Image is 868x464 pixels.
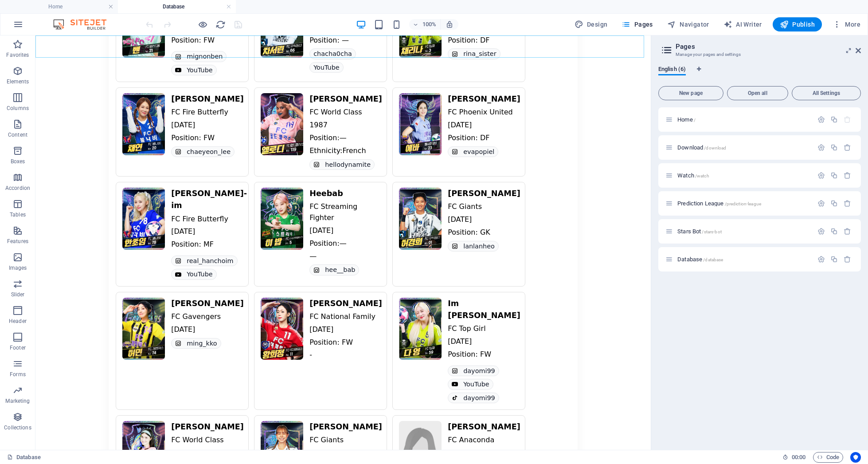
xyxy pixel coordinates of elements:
div: Duplicate [830,200,838,207]
h3: Manage your pages and settings [676,51,843,59]
p: Columns [7,105,29,112]
p: Content [8,131,27,138]
span: /stars-bot [702,229,721,234]
div: Home/ [675,117,813,122]
img: Jin Jung-sun [225,385,268,448]
button: Click here to leave preview mode and continue editing [197,19,208,30]
button: More [829,17,864,31]
i: Reload page [215,20,226,30]
p: Marketing [5,397,30,405]
img: Heebab [225,152,268,214]
h4: Database [118,2,236,12]
button: New page [658,86,723,100]
div: Settings [817,172,825,179]
p: Images [9,264,27,271]
p: Footer [10,344,26,351]
span: Click to open page [677,256,723,263]
img: Han Cho-im [87,152,129,214]
p: Tables [10,211,26,218]
button: Design [571,17,611,31]
p: Favorites [6,51,29,59]
div: Language Tabs [658,66,861,83]
div: Settings [817,256,825,263]
button: All Settings [792,86,861,100]
div: Duplicate [830,172,838,179]
span: Open all [731,90,784,96]
div: Remove [844,172,851,179]
div: Remove [844,228,851,235]
div: Duplicate [830,256,838,263]
div: The startpage cannot be deleted [844,116,851,123]
button: Open all [727,86,788,100]
span: More [833,20,860,29]
i: On resize automatically adjust zoom level to fit chosen device. [446,20,454,28]
button: AI Writer [720,17,766,31]
div: Remove [844,144,851,151]
p: Header [9,318,27,325]
div: Remove [844,256,851,263]
span: /watch [695,173,709,178]
span: /prediction-league [725,201,762,206]
span: / [694,118,696,122]
span: Design [575,20,608,29]
span: English (6) [658,64,686,76]
img: Eva Popiel [364,58,406,120]
img: Player Placeholder [364,385,406,448]
span: /database [703,257,723,262]
span: Click to open page [677,144,726,151]
div: Database/database [675,256,813,262]
div: Prediction League/prediction-league [675,201,813,206]
img: Chae-yeon [87,58,129,120]
div: Settings [817,144,825,151]
h6: Session time [782,452,806,463]
img: Heo Kyung-hee [364,152,406,214]
img: Im Da-young [364,262,406,324]
div: Download/download [675,145,813,150]
p: Boxes [11,158,25,165]
span: /download [704,145,726,150]
div: Stars Bot/stars-bot [675,228,813,234]
button: Code [813,452,843,463]
div: Remove [844,200,851,207]
div: Settings [817,200,825,207]
span: Code [817,452,839,463]
span: Pages [622,20,653,29]
div: Settings [817,228,825,235]
span: 00 00 [792,452,805,463]
img: Elody Stanislas [225,58,268,120]
p: Features [7,238,28,245]
button: Pages [618,17,656,31]
div: Duplicate [830,116,838,123]
img: Hwang Hee-jung [225,262,268,324]
div: Duplicate [830,228,838,235]
p: Slider [11,291,25,298]
span: Click to open page [677,172,709,179]
img: Heo Min [87,262,129,324]
button: Navigator [664,17,713,31]
p: Elements [7,78,29,85]
button: reload [215,19,226,30]
img: Jai Jackson [87,385,129,448]
span: New page [662,90,719,96]
div: Settings [817,116,825,123]
div: Duplicate [830,144,838,151]
span: Click to open page [677,200,761,207]
span: All Settings [796,90,857,96]
span: AI Writer [723,20,762,29]
img: Editor Logo [51,19,117,30]
span: Navigator [667,20,709,29]
p: Accordion [5,185,30,192]
div: Watch/watch [675,173,813,178]
h6: 100% [422,19,437,30]
button: 100% [409,19,441,30]
button: Publish [773,17,822,31]
button: Usercentrics [850,452,861,463]
span: : [798,454,799,460]
p: Collections [4,424,31,431]
span: Click to open page [677,228,722,235]
a: Click to cancel selection. Double-click to open Pages [7,452,41,463]
div: Design (Ctrl+Alt+Y) [571,17,611,31]
span: Click to open page [677,116,696,123]
span: Publish [780,20,815,29]
h2: Pages [676,43,861,51]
